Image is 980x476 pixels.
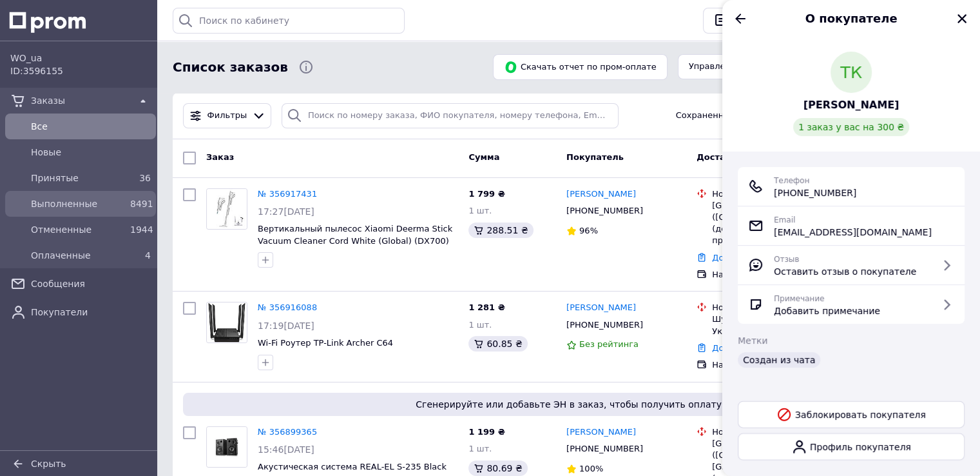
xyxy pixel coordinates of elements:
button: Заблокировать покупателя [738,401,965,428]
span: Заказ [206,152,234,162]
span: ID: 3596155 [10,66,63,76]
div: Нова Пошта [712,302,843,313]
div: Наложенный платеж [712,269,843,281]
a: Акустическая система REAL-EL S-235 Black [258,462,447,471]
span: Отзыв [774,255,799,264]
div: 80.69 ₴ [468,461,527,476]
div: 288.51 ₴ [468,223,533,238]
img: Фото товару [207,189,247,229]
span: 17:27[DATE] [258,206,314,217]
span: Сохраненные фильтры: [676,110,781,122]
span: 1 199 ₴ [468,427,504,437]
span: 1 799 ₴ [468,189,504,199]
a: Профиль покупателя [738,433,965,461]
span: 4 [145,250,151,261]
span: 8491 [130,199,153,209]
button: Управление статусами [678,54,801,79]
span: [PHONE_NUMBER] [774,186,856,199]
span: Оставить отзыв о покупателе [774,265,916,278]
span: Email [774,215,795,224]
div: [PHONE_NUMBER] [564,317,646,333]
span: Метки [738,335,767,346]
span: Сгенерируйте или добавьте ЭН в заказ, чтобы получить оплату [188,398,949,411]
span: Список заказов [173,58,288,77]
input: Поиск по номеру заказа, ФИО покупателя, номеру телефона, Email, номеру накладной [282,103,619,128]
span: Покупатель [566,152,624,162]
a: № 356899365 [258,427,317,437]
a: Вертикальный пылесос Xiaomi Deerma Stick Vacuum Cleaner Cord White (Global) (DX700) [258,224,452,246]
span: 36 [139,173,151,183]
img: Фото товару [207,302,247,342]
span: Скрыть [31,459,66,469]
span: 1 шт. [468,320,492,330]
div: Наложенный платеж [712,359,843,371]
input: Поиск по кабинету [173,8,405,34]
span: 1 281 ₴ [468,302,504,312]
div: Нова Пошта [712,188,843,200]
span: ТК [840,61,862,84]
span: О покупателе [805,12,898,25]
span: Покупатели [31,306,151,319]
a: ОтзывОставить отзыв о покупателе [748,252,954,278]
div: [PHONE_NUMBER] [564,203,646,219]
span: 1944 [130,224,153,235]
button: Чат [703,8,762,34]
a: Добавить ЭН [712,343,769,353]
div: [GEOGRAPHIC_DATA] ([GEOGRAPHIC_DATA].), №365 (до 30 кг на одне місце): просп. [STREET_ADDRESS] [712,200,843,247]
span: 15:46[DATE] [258,444,314,455]
span: Все [31,120,151,133]
span: Примечание [774,294,824,303]
div: [PHONE_NUMBER] [564,441,646,457]
a: [PERSON_NAME] [566,188,636,201]
span: Фильтры [207,110,247,122]
div: Нова Пошта [712,426,843,438]
span: 1 шт. [468,444,492,453]
span: Оплаченные [31,249,125,262]
span: [EMAIL_ADDRESS][DOMAIN_NAME] [774,226,932,239]
span: WO_ua [10,52,151,64]
span: Заказы [31,94,130,107]
a: [PERSON_NAME] [566,426,636,439]
div: Шумськ, №1: вул. Українська, 36 [712,313,843,337]
a: Фото товару [206,302,247,343]
button: Закрыть [954,11,970,26]
span: 1 заказ у вас на 300 ₴ [798,122,904,132]
a: [PERSON_NAME] [803,98,899,113]
span: Сообщения [31,277,151,290]
span: 100% [579,464,603,473]
span: Новые [31,146,151,159]
span: Сумма [468,152,499,162]
span: Без рейтинга [579,339,639,349]
div: 60.85 ₴ [468,336,527,352]
img: Фото товару [207,427,247,467]
span: 1 шт. [468,206,492,215]
a: № 356916088 [258,302,317,312]
span: Отмененные [31,223,125,236]
a: Фото товару [206,426,247,468]
span: Принятые [31,172,125,184]
span: Добавить примечание [774,304,880,317]
span: 17:19[DATE] [258,321,314,331]
span: Телефон [774,176,809,185]
a: Фото товару [206,188,247,230]
a: Wi-Fi Роутер TP-Link Archer C64 [258,338,393,348]
div: Создан из чата [738,352,820,368]
a: № 356917431 [258,189,317,199]
button: Скачать отчет по пром-оплате [493,54,668,80]
a: Добавить ЭН [712,253,769,263]
button: Назад [733,11,748,26]
a: [PERSON_NAME] [566,302,636,314]
a: ПримечаниеДобавить примечание [748,292,954,317]
span: Выполненные [31,197,125,210]
span: Доставка и оплата [697,152,787,162]
span: 96% [579,226,598,235]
